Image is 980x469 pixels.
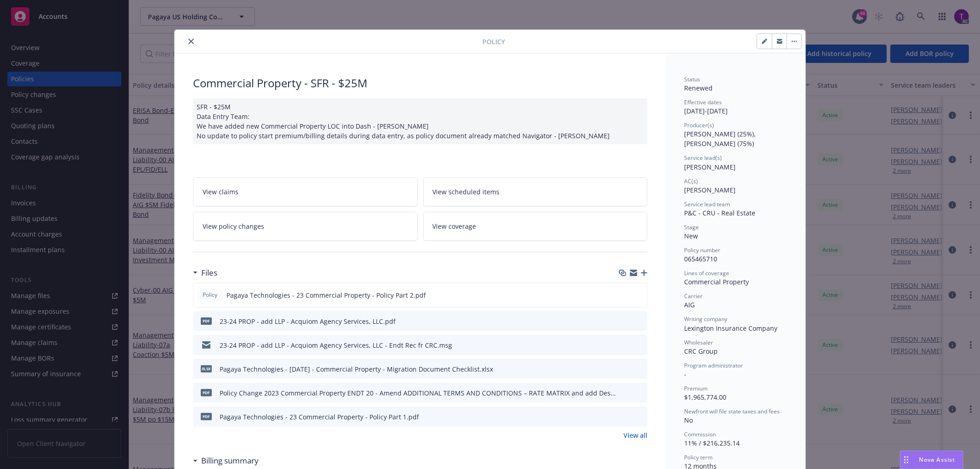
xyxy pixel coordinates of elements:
span: View claims [203,187,238,197]
h3: Files [201,267,217,279]
span: pdf [201,389,212,396]
button: preview file [635,388,644,398]
span: View coverage [433,221,476,231]
span: Program administrator [684,362,743,369]
span: Writing company [684,315,727,323]
span: P&C - CRU - Real Estate [684,209,755,217]
span: Effective dates [684,98,722,106]
span: [PERSON_NAME] [684,186,736,194]
a: View all [623,430,647,440]
button: preview file [635,364,644,374]
span: Lines of coverage [684,269,729,277]
button: preview file [635,290,643,300]
button: download file [620,290,628,300]
span: Commercial Property [684,277,749,286]
span: CRC Group [684,347,718,356]
span: View policy changes [203,221,264,231]
div: Drag to move [901,451,912,469]
span: Stage [684,223,699,231]
div: Billing summary [193,455,259,467]
div: 23-24 PROP - add LLP - Acquiom Agency Services, LLC.pdf [220,316,396,326]
button: preview file [635,340,644,350]
span: Policy [201,291,219,299]
button: close [186,36,197,47]
span: AIG [684,300,695,309]
span: xlsx [201,365,212,372]
span: - [684,370,686,379]
span: pdf [201,413,212,420]
a: View coverage [423,212,648,241]
button: download file [621,340,628,350]
span: Nova Assist [919,456,956,463]
div: SFR - $25M Data Entry Team: We have added new Commercial Property LOC into Dash - [PERSON_NAME] N... [193,98,647,144]
span: Policy term [684,453,713,461]
span: Status [684,75,700,83]
button: download file [621,388,628,398]
span: [PERSON_NAME] [684,163,736,171]
h3: Billing summary [201,455,259,467]
span: Policy [482,37,505,46]
button: download file [621,364,628,374]
div: [DATE] - [DATE] [684,98,787,116]
div: Policy Change 2023 Commercial Property ENDT 20 - Amend ADDITIONAL TERMS AND CONDITIONS – RATE MAT... [220,388,617,398]
span: 11% / $216,235.14 [684,439,740,447]
div: Pagaya Technologies - [DATE] - Commercial Property - Migration Document Checklist.xlsx [220,364,493,374]
button: Nova Assist [900,451,963,469]
span: Policy number [684,246,720,254]
button: download file [621,316,628,326]
button: preview file [635,316,644,326]
span: View scheduled items [433,187,500,197]
span: Renewed [684,84,713,92]
a: View claims [193,177,418,206]
a: View scheduled items [423,177,648,206]
span: $1,965,774.00 [684,393,726,401]
span: New [684,232,698,240]
span: Service lead(s) [684,154,722,162]
span: No [684,416,693,424]
button: download file [621,412,628,422]
a: View policy changes [193,212,418,241]
button: preview file [635,412,644,422]
div: Commercial Property - SFR - $25M [193,75,647,91]
span: AC(s) [684,177,698,185]
span: Newfront will file state taxes and fees [684,407,780,415]
span: pdf [201,317,212,324]
span: Wholesaler [684,339,713,346]
span: Commission [684,430,716,438]
div: Pagaya Technologies - 23 Commercial Property - Policy Part 1.pdf [220,412,419,422]
div: Files [193,267,217,279]
span: 065465710 [684,254,717,263]
span: Lexington Insurance Company [684,324,777,333]
span: Pagaya Technologies - 23 Commercial Property - Policy Part 2.pdf [227,290,426,300]
div: 23-24 PROP - add LLP - Acquiom Agency Services, LLC - Endt Rec fr CRC.msg [220,340,452,350]
span: Carrier [684,292,702,300]
span: Service lead team [684,200,730,208]
span: Premium [684,384,708,392]
span: [PERSON_NAME] (25%), [PERSON_NAME] (75%) [684,130,758,148]
span: Producer(s) [684,121,714,129]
